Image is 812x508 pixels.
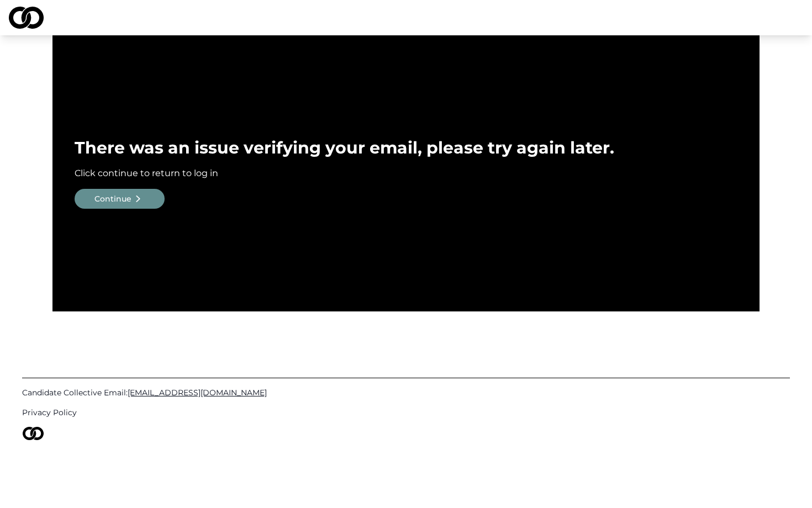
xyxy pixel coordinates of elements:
img: logo [22,427,44,440]
a: Privacy Policy [22,407,790,418]
div: Continue [94,193,131,204]
button: Continue [75,189,165,209]
div: There was an issue verifying your email, please try again later. [75,138,737,158]
span: [EMAIL_ADDRESS][DOMAIN_NAME] [128,388,267,398]
a: Candidate Collective Email:[EMAIL_ADDRESS][DOMAIN_NAME] [22,387,790,398]
img: logo [9,7,44,29]
div: Click continue to return to log in [75,167,737,180]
